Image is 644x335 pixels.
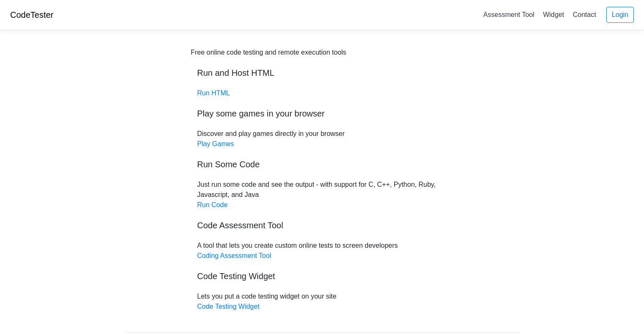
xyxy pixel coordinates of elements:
a: Contact [569,8,600,22]
a: Code Testing Widget [197,303,260,310]
a: Play Games [197,140,234,147]
a: CodeTester [10,10,53,19]
h5: Run Some Code [197,159,447,169]
h5: Code Testing Widget [197,271,447,281]
h5: Play some games in your browser [197,108,447,119]
h5: Code Assessment Tool [197,220,447,230]
h5: Run and Host HTML [197,68,447,78]
a: Widget [539,8,567,22]
a: Assessment Tool [480,8,538,22]
a: Login [606,7,634,23]
a: Coding Assessment Tool [197,252,271,259]
a: Run HTML [197,89,230,97]
div: Free online code testing and remote execution tools [191,47,346,58]
div: Discover and play games directly in your browser Just run some code and see the output - with sup... [191,47,453,312]
a: Run Code [197,201,228,208]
